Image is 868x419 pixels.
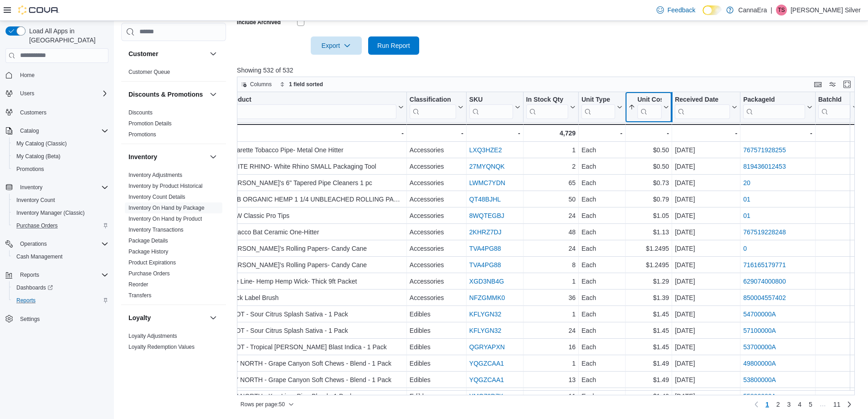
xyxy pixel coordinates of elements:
h3: Customer [128,49,158,58]
a: 2KHRZ7DJ [469,228,502,236]
div: Edibles [410,309,463,320]
div: - [628,128,669,139]
div: Black Label Brush [227,292,404,303]
div: Loyalty [121,331,226,356]
div: Received Date [675,96,730,104]
div: Accessories [410,243,463,254]
span: Package History [128,248,168,255]
div: - [675,128,737,139]
a: TVA4PG88 [469,261,501,269]
a: Package History [128,248,168,255]
div: [DATE] [675,145,737,155]
span: Operations [20,240,47,248]
div: SPOT - Sour Citrus Splash Sativa - 1 Pack [227,325,404,336]
button: Operations [16,238,51,249]
div: [DATE] [675,243,737,254]
span: Reports [16,269,108,280]
div: Each [581,145,622,155]
a: Product Expirations [128,259,176,266]
div: $1.39 [628,292,669,303]
span: Promotions [128,131,156,138]
div: Product [227,96,396,119]
a: Page 5 of 11 [805,397,816,412]
button: Loyalty [128,313,206,322]
span: 1 field sorted [289,81,323,88]
a: 767519228248 [743,228,786,236]
a: Dashboards [9,281,112,294]
div: Package URL [743,96,805,119]
div: Each [581,325,622,336]
div: Edibles [410,341,463,352]
a: Cash Management [13,251,66,262]
div: Accessories [410,145,463,155]
div: Classification [410,96,456,104]
div: [PERSON_NAME]’s Rolling Papers- Candy Cane [227,243,404,254]
button: Users [16,88,38,99]
div: - [227,128,404,139]
div: [DATE] [675,325,737,336]
span: Export [316,36,356,55]
div: BatchId [818,96,851,119]
div: Accessories [410,194,463,205]
div: $1.2495 [628,259,669,270]
span: My Catalog (Classic) [13,138,108,149]
span: My Catalog (Classic) [16,140,67,147]
button: Enter fullscreen [842,79,853,90]
button: Customers [2,105,112,119]
div: 48 [526,227,575,238]
a: Transfers [128,292,151,299]
button: Product [227,96,404,119]
button: Inventory [2,181,112,194]
span: Customer Queue [128,68,170,76]
p: | [770,5,772,16]
div: Discounts & Promotions [121,107,226,144]
button: Inventory [128,152,206,161]
div: BatchId [818,96,851,104]
div: [DATE] [675,177,737,188]
span: Inventory Count [16,197,55,204]
div: Unit Type [581,96,615,104]
div: Cigarette Tobacco Pipe- Metal One Hitter [227,145,404,155]
p: CannaEra [738,5,767,16]
span: Inventory by Product Historical [128,182,203,190]
div: Each [581,177,622,188]
span: Inventory [20,184,42,191]
a: TVA4PG88 [469,245,501,252]
button: Reports [2,269,112,281]
div: Each [581,276,622,287]
div: 2 [526,161,575,172]
button: Display options [827,79,838,90]
a: YQGZCAA1 [469,376,504,383]
a: Inventory On Hand by Product [128,216,202,222]
a: My Catalog (Classic) [13,138,71,149]
div: $0.50 [628,161,669,172]
a: Loyalty Redemption Values [128,344,195,350]
span: 11 [833,400,841,409]
span: Inventory On Hand by Package [128,204,205,212]
a: Page 3 of 11 [783,397,794,412]
div: 8 [526,259,575,270]
div: - [743,128,812,139]
button: Customer [208,48,219,59]
span: Users [20,90,34,97]
span: Promotion Details [128,120,172,127]
span: Users [16,88,108,99]
span: Customers [16,106,108,118]
div: Tobacco Bat Ceramic One-Hitter [227,227,404,238]
span: Dark Mode [703,15,703,16]
div: $1.2495 [628,243,669,254]
div: Accessories [410,177,463,188]
a: 55800000A [743,393,776,400]
button: Classification [410,96,463,119]
a: 54700000A [743,310,776,318]
span: Cash Management [13,251,108,262]
span: 1 [765,400,769,409]
span: Package Details [128,237,168,244]
a: Page 11 of 11 [830,397,844,412]
span: Columns [250,81,272,88]
a: QT48BJHL [469,196,501,203]
div: Each [581,194,622,205]
a: 716165179771 [743,261,786,269]
a: Purchase Orders [128,270,170,277]
span: Inventory Manager (Classic) [16,209,85,217]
